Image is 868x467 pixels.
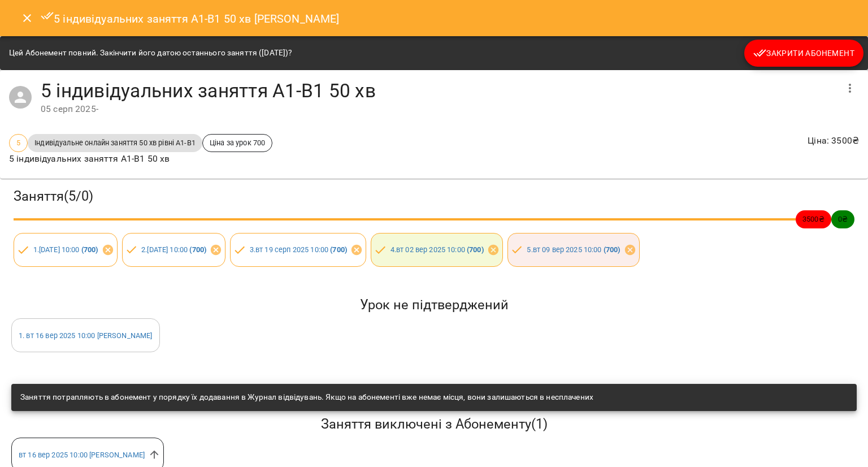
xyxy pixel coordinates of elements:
[11,296,857,314] h5: Урок не підтверджений
[330,245,347,254] b: ( 700 )
[189,245,206,254] b: ( 700 )
[371,233,503,267] div: 4.вт 02 вер 2025 10:00 (700)
[796,214,831,224] span: 3500 ₴
[467,245,484,254] b: ( 700 )
[507,233,640,267] div: 5.вт 09 вер 2025 10:00 (700)
[19,331,153,340] a: 1. вт 16 вер 2025 10:00 [PERSON_NAME]
[11,416,857,433] h5: Заняття виключені з Абонементу ( 1 )
[14,188,854,205] h3: Заняття ( 5 / 0 )
[390,245,484,254] a: 4.вт 02 вер 2025 10:00 (700)
[14,5,41,32] button: Close
[744,40,863,67] button: Закрити Абонемент
[753,46,854,60] span: Закрити Абонемент
[41,102,836,116] div: 05 серп 2025 -
[28,137,202,148] span: Індивідуальне онлайн заняття 50 хв рівні А1-В1
[41,9,340,28] h6: 5 індивідуальних заняття А1-В1 50 хв [PERSON_NAME]
[230,233,366,267] div: 3.вт 19 серп 2025 10:00 (700)
[808,134,859,148] p: Ціна : 3500 ₴
[14,233,118,267] div: 1.[DATE] 10:00 (700)
[20,387,593,408] div: Заняття потрапляють в абонемент у порядку їх додавання в Журнал відвідувань. Якщо на абонементі в...
[41,79,836,102] h4: 5 індивідуальних заняття А1-В1 50 хв
[33,245,98,254] a: 1.[DATE] 10:00 (700)
[19,451,145,459] a: вт 16 вер 2025 10:00 [PERSON_NAME]
[831,214,854,224] span: 0 ₴
[527,245,620,254] a: 5.вт 09 вер 2025 10:00 (700)
[604,245,620,254] b: ( 700 )
[10,137,27,148] span: 5
[122,233,226,267] div: 2.[DATE] 10:00 (700)
[141,245,206,254] a: 2.[DATE] 10:00 (700)
[81,245,98,254] b: ( 700 )
[203,137,272,148] span: Ціна за урок 700
[9,152,272,166] p: 5 індивідуальних заняття А1-В1 50 хв
[250,245,347,254] a: 3.вт 19 серп 2025 10:00 (700)
[9,43,292,63] div: Цей Абонемент повний. Закінчити його датою останнього заняття ([DATE])?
